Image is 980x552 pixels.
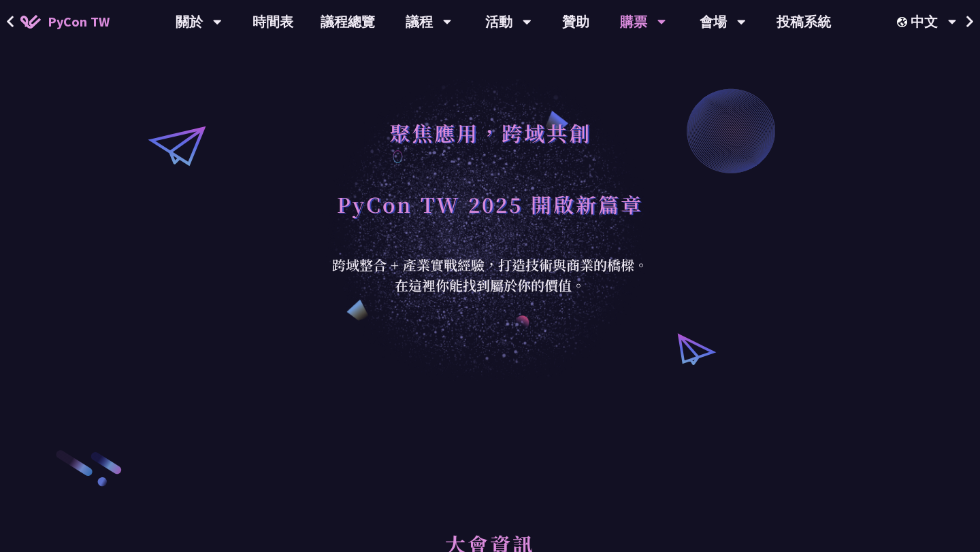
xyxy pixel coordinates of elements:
[48,12,110,32] span: PyCon TW
[323,255,657,296] div: 跨域整合 + 產業實戰經驗，打造技術與商業的橋樑。 在這裡你能找到屬於你的價值。
[337,184,643,224] h1: PyCon TW 2025 開啟新篇章
[7,5,123,39] a: PyCon TW
[20,15,41,29] img: Home icon of PyCon TW 2025
[389,112,591,153] h1: 聚焦應用，跨域共創
[897,17,911,27] img: Locale Icon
